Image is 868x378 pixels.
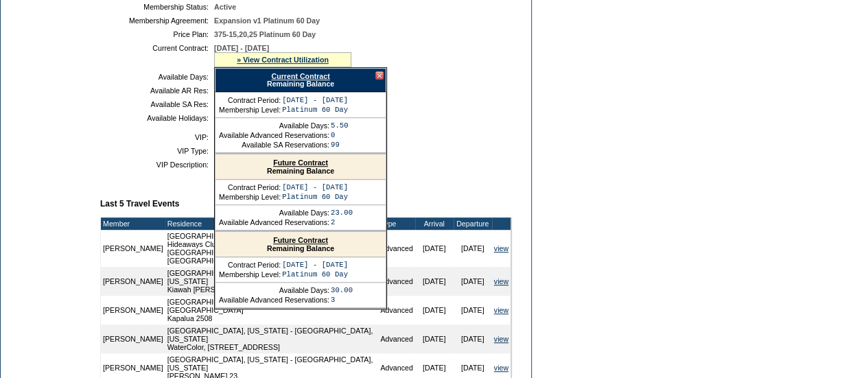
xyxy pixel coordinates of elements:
td: [PERSON_NAME] [101,230,165,267]
div: Remaining Balance [215,232,386,257]
td: Contract Period: [219,96,281,104]
td: 23.00 [331,209,353,217]
td: [DATE] [415,230,454,267]
td: [GEOGRAPHIC_DATA], [US_STATE] - Montage [GEOGRAPHIC_DATA] Kapalua 2508 [165,296,379,324]
td: Platinum 60 Day [282,193,348,201]
span: 375-15,20,25 Platinum 60 Day [214,30,316,38]
td: [GEOGRAPHIC_DATA], [US_STATE] - [GEOGRAPHIC_DATA], [US_STATE] WaterColor, [STREET_ADDRESS] [165,324,379,353]
td: Available Advanced Reservations: [219,131,329,139]
td: Membership Level: [219,270,281,279]
td: VIP: [106,133,209,141]
td: 99 [331,141,349,149]
td: Contract Period: [219,261,281,269]
a: Future Contract [273,236,328,244]
td: Current Contract: [106,44,209,67]
td: Available AR Res: [106,86,209,95]
td: Residence [165,217,379,230]
td: 2 [331,218,353,226]
td: VIP Description: [106,161,209,169]
td: Member [101,217,165,230]
td: Available Days: [219,286,329,294]
td: VIP Type: [106,147,209,155]
a: Future Contract [273,158,328,167]
td: Arrival [415,217,454,230]
td: Contract Period: [219,183,281,191]
td: [DATE] [454,296,492,324]
td: [DATE] - [DATE] [282,261,348,269]
td: 30.00 [331,286,353,294]
td: Membership Status: [106,3,209,11]
td: Membership Level: [219,193,281,201]
td: Available Advanced Reservations: [219,218,329,226]
a: Current Contract [271,72,329,80]
td: Available SA Reservations: [219,141,329,149]
td: Price Plan: [106,30,209,38]
td: Type [378,217,414,230]
span: [DATE] - [DATE] [214,44,269,52]
td: Advanced [378,324,414,353]
td: [DATE] [415,324,454,353]
td: [GEOGRAPHIC_DATA], [GEOGRAPHIC_DATA] - The Hideaways Club: [GEOGRAPHIC_DATA], [GEOGRAPHIC_DATA] [... [165,230,379,267]
td: Available SA Res: [106,100,209,108]
td: [PERSON_NAME] [101,324,165,353]
td: [DATE] [415,267,454,296]
td: Platinum 60 Day [282,270,348,279]
td: [DATE] [415,296,454,324]
a: view [494,244,508,252]
span: Active [214,3,236,11]
span: Expansion v1 Platinum 60 Day [214,16,320,25]
td: [PERSON_NAME] [101,267,165,296]
a: view [494,364,508,372]
a: view [494,306,508,314]
td: 0 [331,131,349,139]
td: [GEOGRAPHIC_DATA], [US_STATE] - [GEOGRAPHIC_DATA], [US_STATE] Kiawah [PERSON_NAME] 455 [165,267,379,296]
td: Membership Agreement: [106,16,209,25]
td: Departure [454,217,492,230]
td: 3 [331,296,353,304]
div: Remaining Balance [215,154,386,180]
td: Advanced [378,267,414,296]
td: [DATE] [454,230,492,267]
a: view [494,277,508,285]
td: Available Advanced Reservations: [219,296,329,304]
td: Available Days: [106,73,209,81]
td: [DATE] - [DATE] [282,96,348,104]
td: Platinum 60 Day [282,106,348,114]
td: Advanced [378,296,414,324]
td: [DATE] [454,267,492,296]
td: [DATE] [454,324,492,353]
a: » View Contract Utilization [237,56,329,64]
td: Available Holidays: [106,114,209,122]
div: Remaining Balance [215,68,386,92]
b: Last 5 Travel Events [100,199,179,209]
td: Membership Level: [219,106,281,114]
td: Advanced [378,230,414,267]
td: Available Days: [219,209,329,217]
td: [DATE] - [DATE] [282,183,348,191]
td: [PERSON_NAME] [101,296,165,324]
td: Available Days: [219,121,329,130]
a: view [494,335,508,343]
td: 5.50 [331,121,349,130]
